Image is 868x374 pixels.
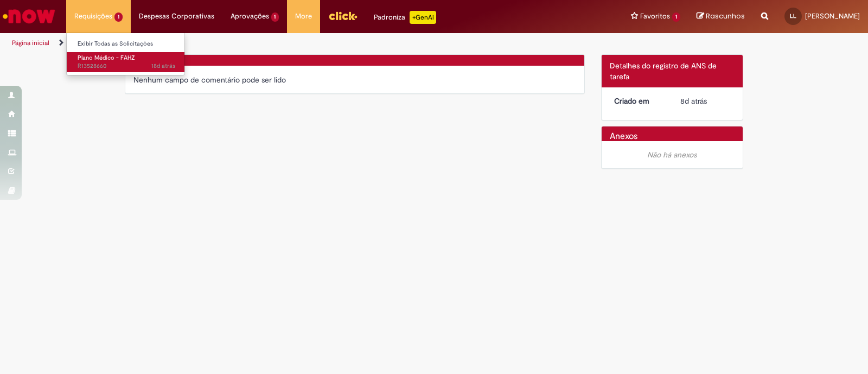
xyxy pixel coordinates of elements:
a: Página inicial [12,39,49,47]
time: 22/09/2025 11:31:00 [680,96,707,106]
ul: Trilhas de página [8,33,571,53]
span: 8d atrás [680,96,707,106]
dt: Criado em [606,96,673,106]
span: Detalhes do registro de ANS de tarefa [610,61,717,81]
time: 12/09/2025 16:41:18 [151,62,175,70]
a: Rascunhos [697,11,745,22]
span: R13528660 [78,62,175,71]
img: ServiceNow [1,5,57,27]
span: 1 [114,12,123,22]
span: 1 [271,12,279,22]
ul: Requisições [66,33,185,75]
span: More [295,11,312,22]
a: Aberto R13528660 : Plano Médico - FAHZ [67,52,186,72]
a: Exibir Todas as Solicitações [67,38,186,50]
span: Aprovações [231,11,269,22]
div: 22/09/2025 11:31:00 [680,96,731,106]
em: Não há anexos [647,150,697,160]
span: Plano Médico - FAHZ [78,54,135,62]
span: Despesas Corporativas [139,11,214,22]
span: LL [790,12,796,20]
span: Favoritos [640,11,670,22]
img: click_logo_yellow_360x200.png [328,8,358,24]
span: Rascunhos [706,11,745,21]
span: 1 [672,12,680,22]
span: 18d atrás [151,62,175,70]
span: Requisições [74,11,112,22]
h2: Anexos [610,132,637,142]
p: +GenAi [410,11,436,24]
div: Nenhum campo de comentário pode ser lido [133,74,576,85]
div: Padroniza [374,11,436,24]
span: [PERSON_NAME] [805,11,860,21]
